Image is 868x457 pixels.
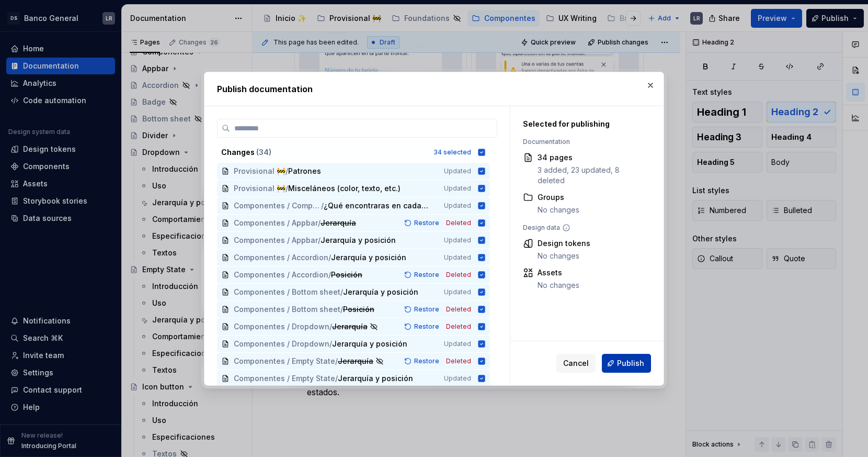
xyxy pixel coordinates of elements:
span: Updated [444,167,471,175]
div: Design tokens [538,238,590,249]
span: / [328,252,331,263]
span: Misceláneos (color, texto, etc.) [288,183,401,194]
span: / [340,287,343,297]
span: Componentes / Empty State [234,356,335,366]
div: Design data [523,224,646,232]
span: Deleted [446,305,471,314]
div: Selected for publishing [523,119,646,129]
span: Provisional 🚧 [234,166,285,176]
div: Groups [538,192,579,203]
span: Posición [331,270,362,280]
span: Updated [444,288,471,296]
span: Updated [444,184,471,193]
button: Restore [401,270,444,280]
span: Provisional 🚧 [234,183,285,194]
button: Restore [401,321,444,332]
span: / [285,166,288,176]
div: 34 selected [433,148,471,157]
span: / [329,321,332,332]
span: Deleted [446,219,471,227]
span: Componentes / Dropdown [234,339,329,349]
div: Assets [538,267,579,278]
span: Jerarquía y posición [338,373,413,384]
span: Componentes / Bottom sheet [234,304,340,315]
span: / [285,183,288,194]
div: Changes [221,147,427,158]
span: Deleted [446,271,471,279]
span: Componentes / Empty State [234,373,335,384]
span: Restore [414,322,439,331]
span: Updated [444,202,471,210]
span: / [335,373,338,384]
span: ¿Qué encontraras en cada sección? [324,200,430,211]
button: Restore [401,218,444,228]
div: Documentation [523,138,646,146]
span: Restore [414,219,439,227]
span: Updated [444,236,471,244]
span: Deleted [446,357,471,365]
span: Jerarquía y posición [332,339,407,349]
span: / [321,200,324,211]
span: Componentes / Componentes [234,200,321,211]
span: ( 34 ) [256,148,271,157]
span: Publish [617,358,644,369]
span: Jerarquía [321,218,356,228]
span: / [318,235,321,246]
h2: Publish documentation [217,83,651,95]
span: / [318,218,321,228]
span: Restore [414,271,439,279]
span: Jerarquía y posición [343,287,418,297]
button: Cancel [556,354,596,373]
span: Jerarquía [332,321,368,332]
span: / [328,270,331,280]
span: Cancel [563,358,589,369]
span: Componentes / Appbar [234,235,318,246]
span: Componentes / Accordion [234,270,328,280]
div: 34 pages [538,152,646,163]
span: Patrones [288,166,321,176]
button: Publish [602,354,651,373]
span: / [335,356,338,366]
span: Updated [444,374,471,383]
span: Componentes / Accordion [234,252,328,263]
span: Posición [343,304,374,315]
span: / [340,304,343,315]
span: Updated [444,253,471,262]
span: / [329,339,332,349]
span: Deleted [446,322,471,331]
div: No changes [538,205,579,215]
span: Jerarquía [338,356,373,366]
button: Restore [401,304,444,315]
span: Componentes / Bottom sheet [234,287,340,297]
span: Jerarquía y posición [321,235,396,246]
div: 3 added, 23 updated, 8 deleted [538,165,646,186]
span: Componentes / Dropdown [234,321,329,332]
span: Updated [444,340,471,348]
div: No changes [538,251,590,261]
span: Restore [414,357,439,365]
button: Restore [401,356,444,366]
span: Jerarquía y posición [331,252,406,263]
div: No changes [538,280,579,291]
span: Componentes / Appbar [234,218,318,228]
span: Restore [414,305,439,314]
